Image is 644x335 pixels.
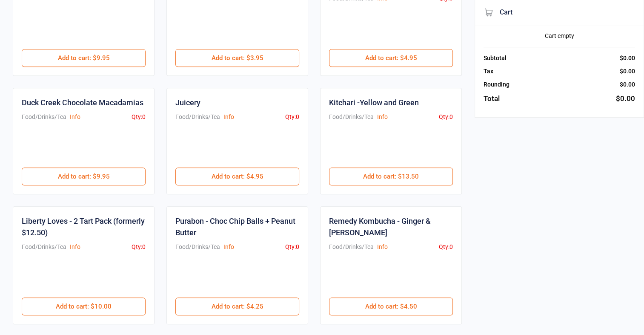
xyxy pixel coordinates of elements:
div: Kitchari -Yellow and Green [329,97,419,108]
div: Food/Drinks/Tea [175,113,220,121]
button: Add to cart: $13.50 [329,167,453,185]
button: Add to cart: $4.95 [329,49,453,67]
div: Rounding [484,80,509,89]
button: Add to cart: $4.25 [175,297,299,315]
div: $0.00 [616,93,635,104]
div: Liberty Loves - 2 Tart Pack (formerly $12.50) [22,215,146,238]
button: Add to cart: $10.00 [22,297,146,315]
button: Info [377,243,388,251]
div: Duck Creek Chocolate Macadamias [22,97,143,108]
div: Qty: 0 [132,113,146,121]
div: Qty: 0 [132,243,146,251]
div: Qty: 0 [439,113,453,121]
button: Info [223,113,234,121]
div: Food/Drinks/Tea [175,243,220,251]
button: Add to cart: $9.95 [22,167,146,185]
div: Tax [484,67,493,76]
div: Food/Drinks/Tea [329,243,374,251]
button: Add to cart: $3.95 [175,49,299,67]
button: Add to cart: $4.95 [175,167,299,185]
button: Add to cart: $4.50 [329,297,453,315]
div: Juicery [175,97,200,108]
div: Qty: 0 [285,113,299,121]
div: Food/Drinks/Tea [22,243,66,251]
div: Cart empty [484,32,635,40]
button: Info [70,243,80,251]
div: Food/Drinks/Tea [22,113,66,121]
div: $0.00 [620,80,635,89]
div: Food/Drinks/Tea [329,113,374,121]
button: Add to cart: $9.95 [22,49,146,67]
div: Remedy Kombucha - Ginger & [PERSON_NAME] [329,215,453,238]
button: Info [223,243,234,251]
div: $0.00 [620,54,635,63]
div: Qty: 0 [439,243,453,251]
button: Info [70,113,80,121]
div: $0.00 [620,67,635,76]
div: Qty: 0 [285,243,299,251]
button: Info [377,113,388,121]
div: Subtotal [484,54,507,63]
div: Total [484,93,500,104]
div: Purabon - Choc Chip Balls + Peanut Butter [175,215,299,238]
